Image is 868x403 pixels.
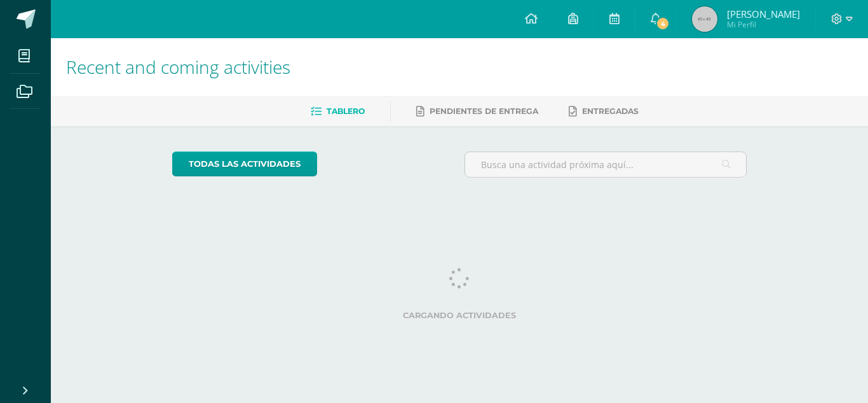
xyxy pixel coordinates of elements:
[66,55,290,79] span: Recent and coming activities
[692,6,717,32] img: 45x45
[465,152,747,177] input: Busca una actividad próxima aquí...
[416,101,538,122] a: Pendientes de entrega
[582,106,639,116] span: Entregadas
[172,311,747,320] label: Cargando actividades
[727,19,800,30] span: Mi Perfil
[172,152,317,176] a: todas las Actividades
[569,101,639,122] a: Entregadas
[311,101,365,122] a: Tablero
[727,8,800,20] span: [PERSON_NAME]
[430,106,538,116] span: Pendientes de entrega
[656,17,670,31] span: 4
[327,106,365,116] span: Tablero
